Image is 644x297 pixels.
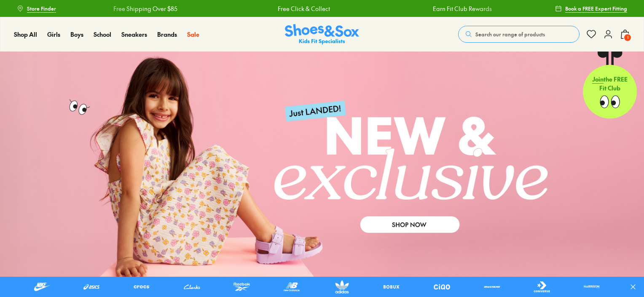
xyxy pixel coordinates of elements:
span: Join [592,75,604,83]
a: Girls [47,30,60,39]
p: the FREE Fit Club [583,68,637,99]
span: Sneakers [121,30,147,38]
span: School [94,30,111,38]
img: SNS_Logo_Responsive.svg [285,24,359,45]
a: School [94,30,111,39]
a: Brands [157,30,177,39]
a: Sneakers [121,30,147,39]
span: 1 [623,33,632,42]
a: Sale [187,30,199,39]
a: Shop All [14,30,37,39]
a: Earn Fit Club Rewards [432,4,491,13]
button: Search our range of products [458,26,580,43]
span: Shop All [14,30,37,38]
a: Free Click & Collect [277,4,330,13]
span: Book a FREE Expert Fitting [565,5,627,12]
span: Boys [70,30,83,38]
span: Store Finder [27,5,56,12]
span: Search our range of products [475,30,545,38]
a: Book a FREE Expert Fitting [555,1,627,16]
a: Jointhe FREE Fit Club [583,51,637,119]
a: Boys [70,30,83,39]
a: Free Shipping Over $85 [113,4,177,13]
span: Sale [187,30,199,38]
a: Shoes & Sox [285,24,359,45]
a: Store Finder [17,1,56,16]
button: 1 [620,25,630,44]
span: Brands [157,30,177,38]
span: Girls [47,30,60,38]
